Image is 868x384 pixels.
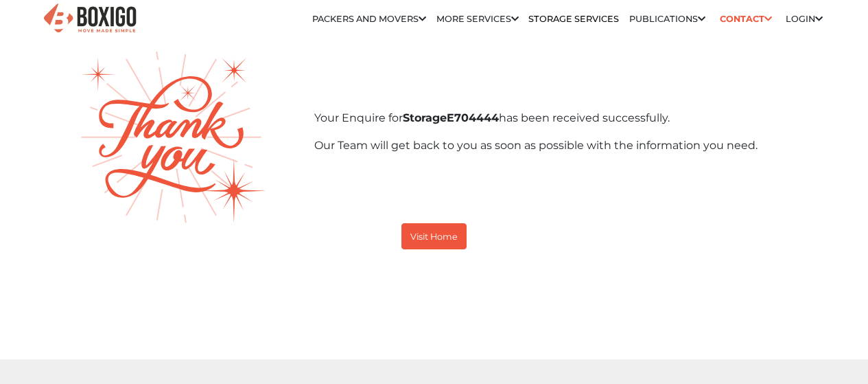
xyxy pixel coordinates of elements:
a: Storage Services [528,14,619,24]
a: More services [436,14,519,24]
a: Publications [629,14,705,24]
img: thank-you [81,52,266,223]
b: E704444 [403,111,499,124]
button: Visit Home [401,223,467,249]
a: Contact [715,8,776,30]
p: Our Team will get back to you as soon as possible with the information you need. [314,137,815,154]
img: Boxigo [42,2,138,36]
a: Login [786,14,823,24]
small: Visit Home [410,231,458,242]
a: Packers and Movers [312,14,426,24]
p: Your Enquire for has been received successfully. [314,110,815,126]
span: Storage [403,111,447,124]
